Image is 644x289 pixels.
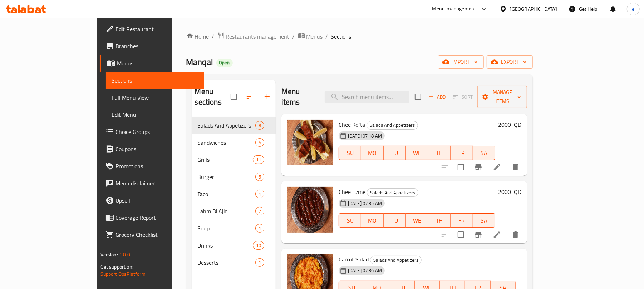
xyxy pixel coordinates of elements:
span: Select to update [453,160,468,175]
input: search [325,91,409,103]
span: Salads And Appetizers [367,189,418,197]
button: export [487,55,533,69]
span: Grocery Checklist [115,230,199,239]
a: Edit menu item [493,230,501,239]
img: Chee Kofta [287,120,333,165]
span: Coupons [115,145,199,153]
button: FR [451,146,473,160]
span: Select all sections [226,89,241,104]
div: Salads And Appetizers8 [192,117,276,134]
div: items [255,207,264,215]
div: items [255,224,264,233]
li: / [326,32,328,41]
span: Add [427,93,447,101]
span: SA [476,215,492,226]
div: Lahm Bi Ajin [198,207,255,215]
span: Salads And Appetizers [367,121,418,129]
span: Select to update [453,227,468,242]
span: Soup [198,224,255,233]
span: 1 [256,259,264,266]
span: import [444,58,478,66]
button: Branch-specific-item [470,159,487,176]
span: Sort sections [241,88,259,105]
span: TH [431,148,448,158]
span: Promotions [115,162,199,170]
span: Menus [117,59,199,68]
button: delete [507,159,524,176]
span: Sections [331,32,352,41]
span: Edit Menu [112,110,199,119]
span: Get support on: [100,262,133,271]
span: Manqal [186,54,213,70]
a: Menus [100,55,205,72]
div: items [255,258,264,267]
div: Taco1 [192,185,276,203]
span: Burger [198,173,255,181]
span: Chee Ezme [339,186,365,197]
nav: Menu sections [192,114,276,274]
a: Edit menu item [493,163,501,171]
a: Coverage Report [100,209,205,226]
button: SU [339,146,361,160]
div: Soup1 [192,220,276,237]
span: Open [216,60,233,66]
button: Add [426,91,448,103]
div: Sandwiches6 [192,134,276,151]
span: Grills [198,155,253,164]
a: Edit Restaurant [100,20,205,38]
span: [DATE] 07:18 AM [345,133,385,139]
span: Sections [112,76,199,85]
span: Choice Groups [115,128,199,136]
h2: Menu items [281,86,316,108]
span: WE [409,215,425,226]
span: 1 [256,225,264,232]
div: Menu-management [432,5,476,13]
a: Edit Menu [106,106,205,123]
a: Grocery Checklist [100,226,205,243]
span: Taco [198,190,255,198]
button: Manage items [477,86,527,108]
button: delete [507,226,524,243]
span: TU [387,148,403,158]
div: Salads And Appetizers [367,121,418,130]
button: Branch-specific-item [470,226,487,243]
span: 10 [253,242,264,249]
span: 5 [256,174,264,180]
span: Drinks [198,241,253,250]
span: SU [342,215,358,226]
div: Lahm Bi Ajin2 [192,203,276,220]
div: items [253,155,264,164]
div: Drinks10 [192,237,276,254]
button: FR [451,213,473,228]
span: 11 [253,156,264,163]
span: MO [364,215,380,226]
div: [GEOGRAPHIC_DATA] [510,5,557,13]
span: Sandwiches [198,138,255,147]
button: SA [473,146,495,160]
span: 6 [256,139,264,146]
button: TH [428,146,451,160]
button: TU [384,213,406,228]
span: MO [364,148,380,158]
button: SU [339,213,361,228]
span: export [492,58,527,66]
li: / [292,32,295,41]
span: Coverage Report [115,213,199,222]
div: Grills11 [192,151,276,168]
a: Menu disclaimer [100,175,205,192]
button: WE [406,213,428,228]
span: TH [431,215,448,226]
span: Upsell [115,196,199,205]
div: Open [216,59,233,67]
span: Version: [100,250,118,259]
div: Desserts [198,258,255,267]
span: Select section [411,89,426,104]
button: MO [361,213,383,228]
span: 1.0.0 [119,250,130,259]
